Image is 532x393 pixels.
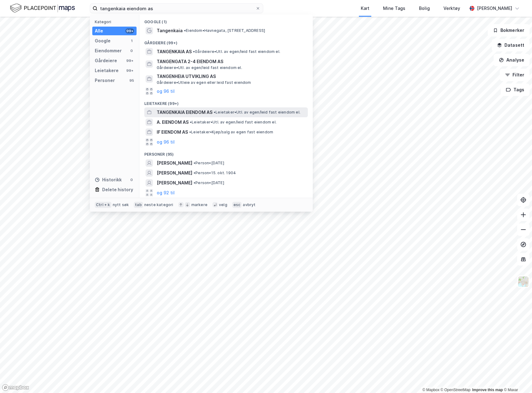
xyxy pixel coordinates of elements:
[157,27,183,34] span: Tangenkaia
[157,119,189,126] span: A. EIENDOM AS
[95,47,122,54] div: Eiendommer
[501,363,532,393] iframe: Chat Widget
[243,202,255,207] div: avbryt
[129,38,134,43] div: 1
[194,180,195,185] span: •
[157,159,192,167] span: [PERSON_NAME]
[157,138,175,146] button: og 96 til
[95,67,119,74] div: Leietakere
[194,180,224,185] span: Person • [DATE]
[189,130,191,134] span: •
[95,176,122,184] div: Historikk
[157,179,192,187] span: [PERSON_NAME]
[113,202,129,207] div: nytt søk
[194,161,195,165] span: •
[157,58,305,65] span: TANGENGATA 2-4 EIENDOM AS
[501,363,532,393] div: Kontrollprogram for chat
[194,171,236,175] span: Person • 15. okt. 1904
[95,19,137,24] div: Kategori
[422,388,439,392] a: Mapbox
[95,37,111,45] div: Google
[10,3,75,14] img: logo.f888ab2527a4732fd821a326f86c7f29.svg
[144,202,173,207] div: neste kategori
[190,120,277,125] span: Leietaker • Utl. av egen/leid fast eiendom el.
[129,78,134,83] div: 95
[125,58,134,63] div: 99+
[98,4,255,13] input: Søk på adresse, matrikkel, gårdeiere, leietakere eller personer
[193,49,280,54] span: Gårdeiere • Utl. av egen/leid fast eiendom el.
[157,88,175,95] button: og 96 til
[184,28,265,33] span: Eiendom • Havnegata, [STREET_ADDRESS]
[157,128,188,136] span: IF EIENDOM AS
[95,57,117,64] div: Gårdeiere
[157,80,251,85] span: Gårdeiere • Utleie av egen eller leid fast eiendom
[95,202,111,208] div: Ctrl + k
[191,202,207,207] div: markere
[361,5,369,12] div: Kart
[139,96,313,107] div: Leietakere (99+)
[2,384,29,391] a: Mapbox homepage
[194,171,195,175] span: •
[157,109,212,116] span: TANGENKAIA EIENDOM AS
[477,5,512,12] div: [PERSON_NAME]
[189,130,273,135] span: Leietaker • Kjøp/salg av egen fast eiendom
[492,39,530,51] button: Datasett
[232,202,242,208] div: esc
[125,68,134,73] div: 99+
[494,54,530,66] button: Analyse
[184,28,186,33] span: •
[500,69,530,81] button: Filter
[419,5,430,12] div: Bolig
[157,65,242,70] span: Gårdeiere • Utl. av egen/leid fast eiendom el.
[501,84,530,96] button: Tags
[383,5,405,12] div: Mine Tags
[517,276,529,287] img: Z
[443,5,460,12] div: Verktøy
[488,24,530,37] button: Bokmerker
[139,147,313,158] div: Personer (95)
[125,28,134,33] div: 99+
[441,388,471,392] a: OpenStreetMap
[190,120,192,124] span: •
[157,189,175,196] button: og 92 til
[129,177,134,182] div: 0
[214,110,216,114] span: •
[157,169,192,177] span: [PERSON_NAME]
[194,161,224,166] span: Person • [DATE]
[472,388,503,392] a: Improve this map
[139,36,313,47] div: Gårdeiere (99+)
[214,110,300,115] span: Leietaker • Utl. av egen/leid fast eiendom el.
[129,48,134,53] div: 0
[95,27,103,35] div: Alle
[157,73,305,80] span: TANGENHEIA UTVIKLING AS
[134,202,143,208] div: tab
[219,202,227,207] div: velg
[102,186,133,193] div: Delete history
[157,48,192,55] span: TANGENKAIA AS
[139,15,313,26] div: Google (1)
[95,77,115,84] div: Personer
[193,49,195,54] span: •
